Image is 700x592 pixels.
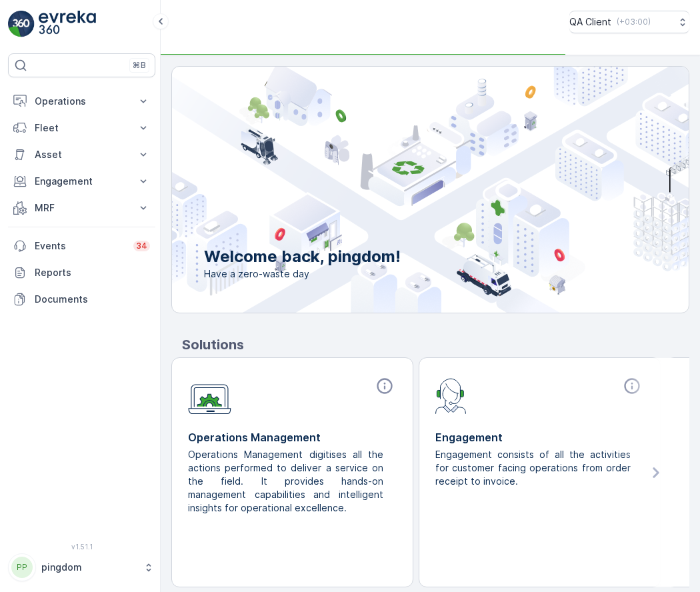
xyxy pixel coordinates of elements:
p: pingdom [41,561,137,574]
p: ( +03:00 ) [617,17,651,27]
img: module-icon [435,377,467,414]
p: Reports [35,266,150,279]
a: Events34 [8,233,155,259]
img: logo [8,11,35,37]
a: Reports [8,259,155,286]
div: PP [11,557,33,578]
p: Fleet [35,121,129,135]
button: Operations [8,88,155,115]
span: Have a zero-waste day [204,267,401,281]
p: Asset [35,148,129,161]
button: Fleet [8,115,155,141]
p: QA Client [569,15,611,29]
img: module-icon [188,377,231,415]
a: Documents [8,286,155,313]
p: Welcome back, pingdom! [204,246,401,267]
p: Operations [35,95,129,108]
span: v 1.51.1 [8,543,155,551]
img: logo_light-DOdMpM7g.png [39,11,96,37]
p: Solutions [182,335,689,355]
p: Operations Management digitises all the actions performed to deliver a service on the field. It p... [188,448,386,515]
p: Engagement consists of all the activities for customer facing operations from order receipt to in... [435,448,633,488]
button: QA Client(+03:00) [569,11,689,33]
img: city illustration [112,67,689,313]
p: Engagement [435,429,644,445]
p: Engagement [35,175,129,188]
p: Documents [35,293,150,306]
button: Engagement [8,168,155,195]
p: MRF [35,201,129,215]
button: MRF [8,195,155,221]
button: PPpingdom [8,553,155,581]
p: 34 [136,241,147,251]
p: Operations Management [188,429,397,445]
button: Asset [8,141,155,168]
p: Events [35,239,125,253]
p: ⌘B [133,60,146,71]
